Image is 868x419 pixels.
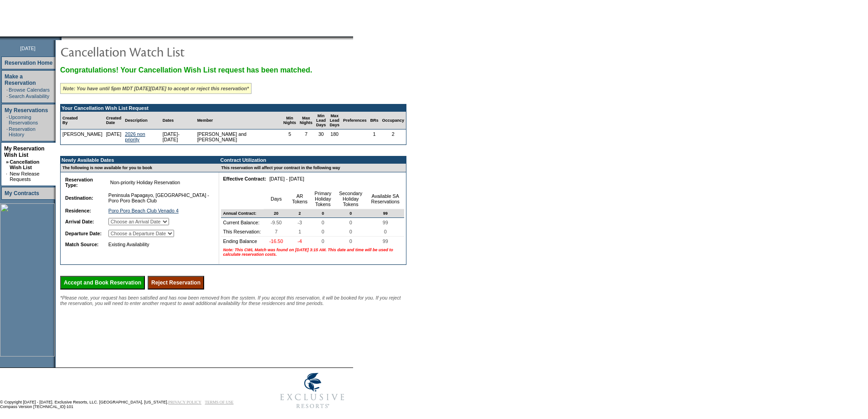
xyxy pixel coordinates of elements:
[219,156,406,164] td: Contract Utilization
[104,112,123,129] td: Created Date
[6,126,8,137] td: ·
[6,159,9,165] b: »
[381,237,390,246] span: 99
[61,156,214,164] td: Newly Available Dates
[264,189,288,209] td: Days
[65,208,91,213] b: Residence:
[381,209,390,217] span: 99
[161,129,195,145] td: [DATE]- [DATE]
[9,114,38,125] a: Upcoming Reservations
[223,176,266,181] b: Effective Contract:
[366,189,404,209] td: Available SA Reservations
[205,400,234,404] a: TERMS OF USE
[65,242,98,247] b: Match Source:
[107,191,211,205] td: Peninsula Papagayo, [GEOGRAPHIC_DATA] - Poro Poro Beach Club
[65,231,102,236] b: Departure Date:
[341,112,369,129] td: Preferences
[267,237,285,246] span: -16.50
[298,129,314,145] td: 7
[195,112,282,129] td: Member
[273,227,279,236] span: 7
[125,131,145,142] a: 2026 non priority
[320,218,326,227] span: 0
[5,73,36,86] a: Make a Reservation
[62,36,62,40] img: blank.gif
[60,276,145,290] input: Accept and Book Reservation
[107,240,211,249] td: Existing Availability
[148,276,204,290] input: Reject Reservation
[297,209,303,217] span: 2
[348,218,354,227] span: 0
[380,129,406,145] td: 2
[61,164,214,172] td: The following is now available for you to book
[5,60,52,66] a: Reservation Home
[9,126,36,137] a: Reservation History
[5,107,48,114] a: My Reservations
[10,159,39,170] a: Cancellation Wish List
[288,189,311,209] td: AR Tokens
[6,87,8,93] td: ·
[219,164,406,172] td: This reservation will affect your contract in the following way
[61,129,104,145] td: [PERSON_NAME]
[195,129,282,145] td: [PERSON_NAME] and [PERSON_NAME]
[20,46,36,51] span: [DATE]
[328,129,341,145] td: 180
[221,218,264,227] td: Current Balance:
[61,104,406,112] td: Your Cancellation Wish List Request
[320,237,326,246] span: 0
[123,112,161,129] td: Description
[368,129,380,145] td: 1
[58,36,62,40] img: promoShadowLeftCorner.gif
[314,112,328,129] td: Min Lead Days
[272,368,353,414] img: Exclusive Resorts
[61,112,104,129] td: Created By
[65,195,93,201] b: Destination:
[368,112,380,129] td: BRs
[108,178,182,187] span: Non-priority Holiday Reservation
[296,218,303,227] span: -3
[298,112,314,129] td: Max Nights
[168,400,201,404] a: PRIVACY POLICY
[221,246,404,259] td: Note: This CWL Match was found on [DATE] 3:15 AM. This date and time will be used to calculate re...
[6,171,9,182] td: ·
[65,219,94,224] b: Arrival Date:
[320,227,326,236] span: 0
[6,114,8,125] td: ·
[328,112,341,129] td: Max Lead Days
[161,112,195,129] td: Dates
[282,129,298,145] td: 5
[272,209,280,217] span: 20
[221,227,264,237] td: This Reservation:
[269,218,283,227] span: -9.50
[65,177,93,188] b: Reservation Type:
[60,42,242,61] img: pgTtlCancellationNotification.gif
[60,66,312,74] span: Congratulations! Your Cancellation Wish List request has been matched.
[104,129,123,145] td: [DATE]
[311,189,335,209] td: Primary Holiday Tokens
[221,209,264,218] td: Annual Contract:
[108,208,179,213] a: Poro Poro Beach Club Venado 4
[348,209,354,217] span: 0
[382,227,389,236] span: 0
[6,93,8,99] td: ·
[269,176,304,181] nobr: [DATE] - [DATE]
[380,112,406,129] td: Occupancy
[335,189,366,209] td: Secondary Holiday Tokens
[4,145,45,158] a: My Reservation Wish List
[348,227,354,236] span: 0
[10,171,39,182] a: New Release Requests
[320,209,326,217] span: 0
[282,112,298,129] td: Min Nights
[381,218,390,227] span: 99
[297,227,303,236] span: 1
[60,295,401,306] span: *Please note, your request has been satisfied and has now been removed from the system. If you ac...
[5,190,39,197] a: My Contracts
[63,86,249,91] i: Note: You have until 5pm MDT [DATE][DATE] to accept or reject this reservation*
[9,87,50,93] a: Browse Calendars
[348,237,354,246] span: 0
[296,237,303,246] span: -4
[221,237,264,246] td: Ending Balance
[314,129,328,145] td: 30
[9,93,49,99] a: Search Availability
